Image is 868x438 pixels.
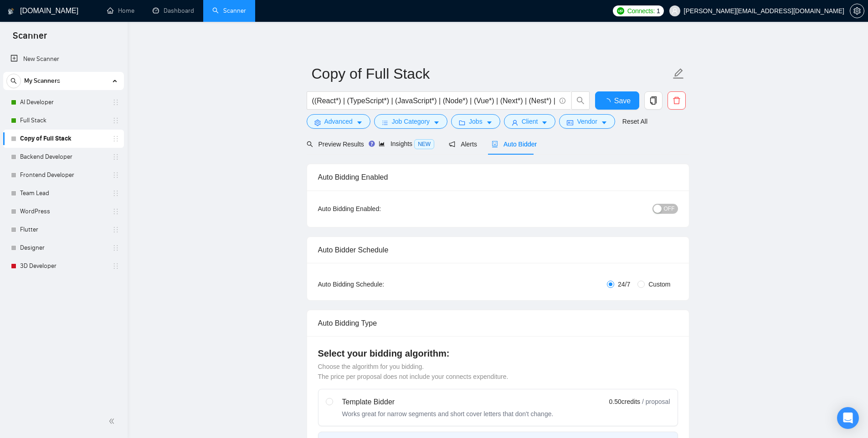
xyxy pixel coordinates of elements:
[112,117,119,124] span: holder
[7,78,21,84] span: search
[6,74,21,88] button: search
[153,7,194,15] a: dashboardDashboard
[414,139,434,149] span: NEW
[449,141,455,147] span: notification
[433,119,440,126] span: caret-down
[112,99,119,106] span: holder
[212,7,246,15] a: searchScanner
[20,257,107,275] a: 3D Developer
[469,116,483,126] span: Jobs
[379,140,434,147] span: Insights
[379,141,385,147] span: area-chart
[645,96,662,105] span: copy
[318,310,678,336] div: Auto Bidding Type
[312,95,555,106] input: Search Freelance Jobs...
[307,141,313,147] span: search
[603,98,614,106] span: loading
[20,148,107,166] a: Backend Developer
[112,208,119,215] span: holder
[108,417,118,426] span: double-left
[356,119,363,126] span: caret-down
[850,4,864,18] button: setting
[112,171,119,179] span: holder
[112,135,119,142] span: holder
[595,91,639,110] button: Save
[20,111,107,130] a: Full Stack
[664,204,675,214] span: OFF
[8,4,14,19] img: logo
[672,8,678,14] span: user
[20,239,107,257] a: Designer
[673,68,684,80] span: edit
[642,397,670,406] span: / proposal
[392,116,430,126] span: Job Category
[837,407,859,429] div: Open Intercom Messenger
[492,141,537,148] span: Auto Bidder
[486,119,493,126] span: caret-down
[644,91,663,110] button: copy
[617,7,624,15] img: upwork-logo.png
[107,7,134,15] a: homeHome
[3,72,124,275] li: My Scanners
[541,119,548,126] span: caret-down
[10,50,117,68] a: New Scanner
[492,141,498,147] span: robot
[3,50,124,68] li: New Scanner
[307,141,364,148] span: Preview Results
[459,119,465,126] span: folder
[850,7,864,15] a: setting
[112,153,119,161] span: holder
[20,166,107,184] a: Frontend Developer
[20,130,107,148] a: Copy of Full Stack
[560,98,565,104] span: info-circle
[614,95,631,106] span: Save
[342,409,554,418] div: Works great for narrow segments and short cover letters that don't change.
[112,262,119,270] span: holder
[567,119,573,126] span: idcard
[627,6,655,16] span: Connects:
[374,114,447,129] button: barsJob Categorycaret-down
[307,114,370,129] button: settingAdvancedcaret-down
[657,6,660,16] span: 1
[645,279,674,289] span: Custom
[5,29,54,48] span: Scanner
[609,397,640,407] span: 0.50 credits
[668,91,686,110] button: delete
[24,72,60,90] span: My Scanners
[318,237,678,263] div: Auto Bidder Schedule
[601,119,607,126] span: caret-down
[324,116,353,126] span: Advanced
[318,204,438,214] div: Auto Bidding Enabled:
[112,190,119,197] span: holder
[571,91,590,110] button: search
[314,119,321,126] span: setting
[20,184,107,202] a: Team Lead
[512,119,518,126] span: user
[318,279,438,289] div: Auto Bidding Schedule:
[318,164,678,190] div: Auto Bidding Enabled
[504,114,556,129] button: userClientcaret-down
[112,244,119,252] span: holder
[112,226,119,233] span: holder
[614,279,634,289] span: 24/7
[318,347,678,360] h4: Select your bidding algorithm:
[522,116,538,126] span: Client
[668,96,685,105] span: delete
[342,397,554,408] div: Template Bidder
[577,116,597,126] span: Vendor
[451,114,500,129] button: folderJobscaret-down
[20,202,107,221] a: WordPress
[382,119,388,126] span: bars
[20,93,107,111] a: AI Developer
[449,141,477,148] span: Alerts
[20,221,107,239] a: Flutter
[368,140,376,148] div: Tooltip anchor
[318,363,508,380] span: Choose the algorithm for you bidding. The price per proposal does not include your connects expen...
[622,116,647,126] a: Reset All
[312,62,671,85] input: Scanner name...
[572,96,589,105] span: search
[559,114,615,129] button: idcardVendorcaret-down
